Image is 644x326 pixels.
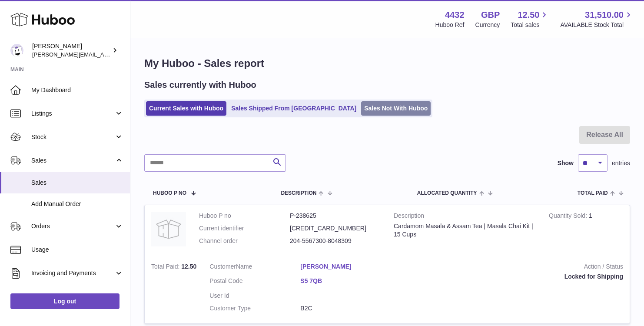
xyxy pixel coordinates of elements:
[578,190,608,196] span: Total paid
[290,212,381,220] dd: P-238625
[209,277,300,287] dt: Postal Code
[290,224,381,233] dd: [CREDIT_CARD_NUMBER]
[31,200,123,208] span: Add Manual Order
[31,156,114,165] span: Sales
[32,42,110,59] div: [PERSON_NAME]
[475,21,500,29] div: Currency
[181,263,196,270] span: 12.50
[404,273,623,281] div: Locked for Shipping
[612,159,630,167] span: entries
[31,86,123,94] span: My Dashboard
[404,263,623,273] strong: Action / Status
[300,263,391,271] a: [PERSON_NAME]
[560,9,634,29] a: 31,510.00 AVAILABLE Stock Total
[209,263,300,273] dt: Name
[300,304,391,313] dd: B2C
[300,277,391,285] a: S5 7QB
[144,57,630,70] h1: My Huboo - Sales report
[481,9,500,21] strong: GBP
[511,9,549,29] a: 12.50 Total sales
[199,224,290,233] dt: Current identifier
[31,222,114,230] span: Orders
[10,44,23,57] img: akhil@amalachai.com
[31,269,114,277] span: Invoicing and Payments
[151,212,186,246] img: no-photo.jpg
[417,190,477,196] span: ALLOCATED Quantity
[31,110,114,118] span: Listings
[209,263,236,270] span: Customer
[228,101,359,116] a: Sales Shipped From [GEOGRAPHIC_DATA]
[153,190,186,196] span: Huboo P no
[199,212,290,220] dt: Huboo P no
[394,212,536,222] strong: Description
[361,101,431,116] a: Sales Not With Huboo
[585,9,624,21] span: 31,510.00
[31,133,114,141] span: Stock
[281,190,316,196] span: Description
[558,159,574,167] label: Show
[209,304,300,313] dt: Customer Type
[32,51,174,58] span: [PERSON_NAME][EMAIL_ADDRESS][DOMAIN_NAME]
[290,237,381,245] dd: 204-5567300-8048309
[445,9,465,21] strong: 4432
[435,21,465,29] div: Huboo Ref
[146,101,226,116] a: Current Sales with Huboo
[394,222,536,239] div: Cardamom Masala & Assam Tea | Masala Chai Kit | 15 Cups
[151,263,181,272] strong: Total Paid
[209,292,300,300] dt: User Id
[542,205,630,256] td: 1
[199,237,290,245] dt: Channel order
[560,21,634,29] span: AVAILABLE Stock Total
[144,79,256,91] h2: Sales currently with Huboo
[10,293,120,309] a: Log out
[511,21,549,29] span: Total sales
[518,9,539,21] span: 12.50
[31,179,123,187] span: Sales
[549,212,589,221] strong: Quantity Sold
[31,246,123,254] span: Usage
